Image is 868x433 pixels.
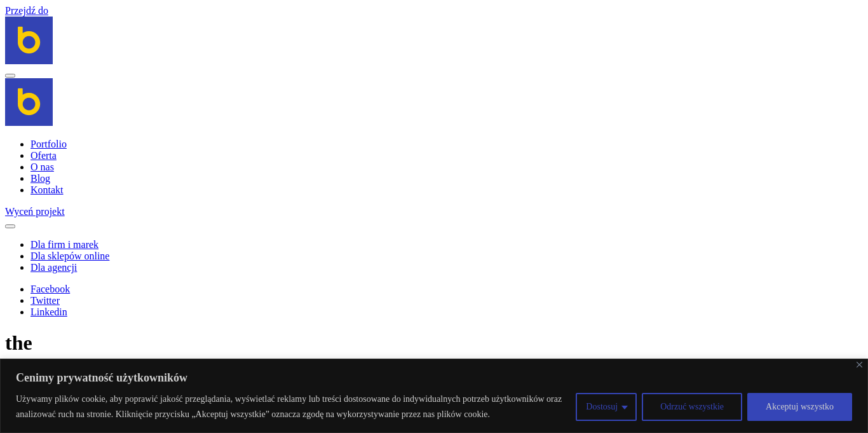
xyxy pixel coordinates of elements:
[31,284,70,294] a: Facebook
[31,173,50,184] a: Blog
[747,393,852,421] button: Akceptuj wszystko
[576,393,637,421] button: Dostosuj
[5,5,48,16] a: Przejdź do
[857,362,862,368] img: Close
[5,78,53,126] img: Brandoo Group
[5,17,53,64] img: Brandoo Group
[5,331,863,402] h1: the game changer
[31,251,109,261] a: Dla sklepów online
[16,392,566,422] p: Używamy plików cookie, aby poprawić jakość przeglądania, wyświetlać reklamy lub treści dostosowan...
[5,206,65,217] a: Wyceń projekt
[31,239,98,250] a: Dla firm i marek
[5,74,15,78] button: Navigation
[31,162,54,172] a: O nas
[16,370,852,385] p: Cenimy prywatność użytkowników
[31,262,77,273] a: Dla agencji
[31,306,67,317] a: Linkedin
[642,393,742,421] button: Odrzuć wszystkie
[857,362,862,368] button: Blisko
[31,139,67,149] a: Portfolio
[31,150,57,161] a: Oferta
[31,295,60,306] a: Twitter
[31,184,64,195] a: Kontakt
[5,224,15,228] button: Close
